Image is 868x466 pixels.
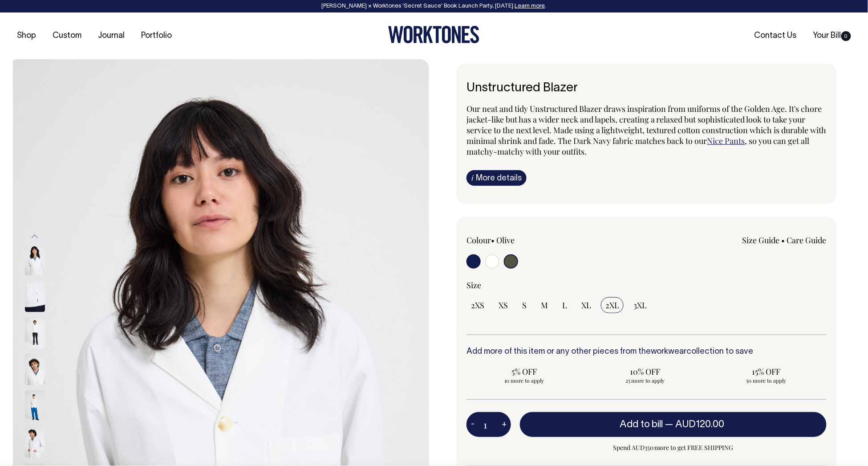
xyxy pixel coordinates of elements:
[751,29,800,43] a: Contact Us
[577,297,596,313] input: XL
[676,420,725,429] span: AUD120.00
[25,244,45,275] img: off-white
[787,235,827,245] a: Care Guide
[499,300,508,311] span: XS
[518,297,531,313] input: S
[633,300,647,311] span: 3XL
[466,170,527,186] a: iMore details
[665,420,727,429] span: —
[562,300,567,311] span: L
[742,235,780,245] a: Size Guide
[466,135,810,157] span: , so you can get all matchy-matchy with your outfits.
[782,235,785,245] span: •
[466,82,827,95] h1: Unstructured Blazer
[520,412,827,437] button: Add to bill —AUD120.00
[707,135,745,146] a: Nice Pants
[466,347,827,356] h6: Add more of this item or any other pieces from the collection to save
[810,29,855,43] a: Your Bill0
[466,364,582,387] input: 5% OFF 10 more to apply
[536,297,552,313] input: M
[49,29,85,43] a: Custom
[25,354,45,385] img: off-white
[601,297,624,313] input: 2XL
[651,348,687,356] a: workwear
[25,390,45,421] img: off-white
[541,300,548,311] span: M
[708,364,824,387] input: 15% OFF 50 more to apply
[629,297,651,313] input: 3XL
[466,235,611,245] div: Colour
[605,300,619,311] span: 2XL
[841,31,851,41] span: 0
[620,420,663,429] span: Add to bill
[592,366,699,377] span: 10% OFF
[94,29,128,43] a: Journal
[13,29,40,43] a: Shop
[138,29,175,43] a: Portfolio
[466,297,489,313] input: 2XS
[522,300,527,311] span: S
[25,317,45,348] img: off-white
[515,4,545,9] a: Learn more
[25,427,45,458] img: off-white
[494,297,512,313] input: XS
[466,280,827,290] div: Size
[581,300,591,311] span: XL
[497,416,511,433] button: +
[28,227,41,247] button: Previous
[466,103,827,146] span: Our neat and tidy Unstructured Blazer draws inspiration from uniforms of the Golden Age. It's cho...
[713,377,819,384] span: 50 more to apply
[496,235,515,245] label: Olive
[713,366,819,377] span: 15% OFF
[25,281,45,312] img: off-white
[471,300,484,311] span: 2XS
[471,173,474,182] span: i
[592,377,699,384] span: 25 more to apply
[471,377,578,384] span: 10 more to apply
[9,3,859,9] div: [PERSON_NAME] × Worktones ‘Secret Sauce’ Book Launch Party, [DATE]. .
[466,416,479,433] button: -
[491,235,495,245] span: •
[471,366,578,377] span: 5% OFF
[520,442,827,453] span: Spend AUD350 more to get FREE SHIPPING
[558,297,572,313] input: L
[588,364,703,387] input: 10% OFF 25 more to apply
